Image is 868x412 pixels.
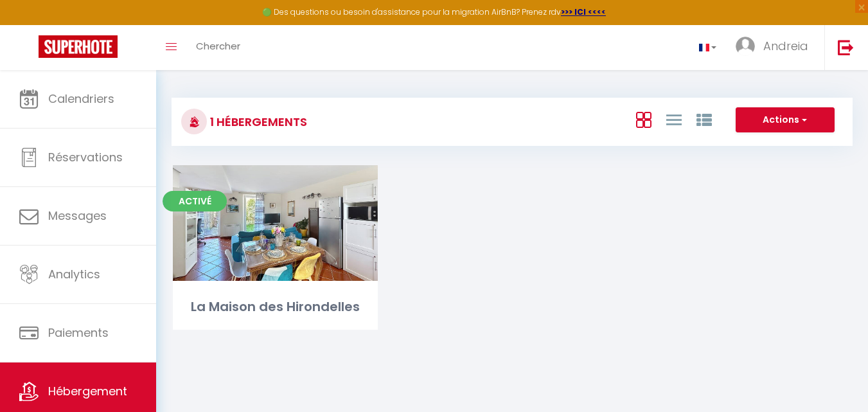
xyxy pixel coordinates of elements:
[186,25,250,70] a: Chercher
[48,325,109,341] span: Paiements
[726,25,824,70] a: ... Andreia
[207,107,307,136] h3: 1 Hébergements
[173,297,378,317] div: La Maison des Hirondelles
[696,109,712,130] a: Vue par Groupe
[163,191,227,211] span: Activé
[48,91,114,107] span: Calendriers
[763,38,808,54] span: Andreia
[48,149,123,165] span: Réservations
[48,208,107,224] span: Messages
[636,109,651,130] a: Vue en Box
[48,383,127,399] span: Hébergement
[196,39,240,53] span: Chercher
[48,266,100,282] span: Analytics
[39,35,118,58] img: Super Booking
[838,39,854,55] img: logout
[561,6,606,17] a: >>> ICI <<<<
[736,107,835,133] button: Actions
[736,37,755,56] img: ...
[666,109,682,130] a: Vue en Liste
